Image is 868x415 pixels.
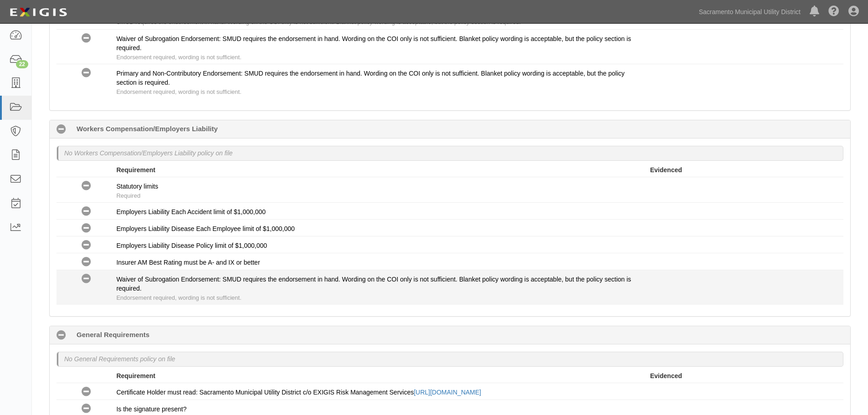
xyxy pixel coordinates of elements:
[82,241,91,250] i: No Coverage
[82,68,91,78] i: No Coverage
[116,208,266,215] span: Employers Liability Each Accident limit of $1,000,000
[650,372,682,379] strong: Evidenced
[82,34,91,43] i: No Coverage
[77,124,218,133] b: Workers Compensation/Employers Liability
[56,331,66,340] i: No Coverage 7 days (since 10/02/2025)
[116,70,624,86] span: Primary and Non-Contributory Endorsement: SMUD requires the endorsement in hand. Wording on the C...
[82,207,91,216] i: No Coverage
[56,125,66,134] i: No Coverage 7 days (since 10/02/2025)
[116,372,155,379] strong: Requirement
[116,166,155,174] strong: Requirement
[82,387,91,397] i: No Coverage
[694,3,805,21] a: Sacramento Municipal Utility District
[82,181,91,191] i: No Coverage
[7,4,70,20] img: logo-5460c22ac91f19d4615b14bd174203de0afe785f0fc80cf4dbbc73dc1793850b.png
[64,149,233,158] p: No Workers Compensation/Employers Liability policy on file
[16,60,28,68] div: 22
[82,404,91,414] i: No Coverage
[116,192,140,199] span: Required
[116,259,260,266] span: Insurer AM Best Rating must be A- and IX or better
[82,257,91,267] i: No Coverage
[116,225,294,232] span: Employers Liability Disease Each Employee limit of $1,000,000
[650,166,682,174] strong: Evidenced
[116,35,631,51] span: Waiver of Subrogation Endorsement: SMUD requires the endorsement in hand. Wording on the COI only...
[116,54,241,61] span: Endorsement required, wording is not sufficient.
[828,6,839,17] i: Help Center - Complianz
[116,88,241,95] span: Endorsement required, wording is not sufficient.
[82,224,91,233] i: No Coverage
[116,389,481,396] span: Certificate Holder must read: Sacramento Municipal Utility District c/o EXIGIS Risk Management Se...
[116,242,267,249] span: Employers Liability Disease Policy limit of $1,000,000
[116,294,241,301] span: Endorsement required, wording is not sufficient.
[116,183,158,190] span: Statutory limits
[64,354,175,364] p: No General Requirements policy on file
[116,405,186,413] span: Is the signature present?
[77,330,149,339] b: General Requirements
[414,389,481,396] a: [URL][DOMAIN_NAME]
[82,274,91,284] i: No Coverage
[116,276,631,292] span: Waiver of Subrogation Endorsement: SMUD requires the endorsement in hand. Wording on the COI only...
